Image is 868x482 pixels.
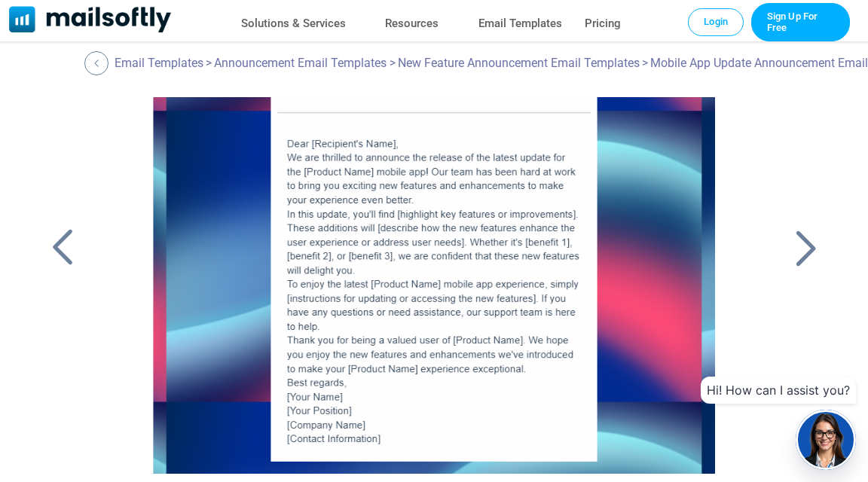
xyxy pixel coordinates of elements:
a: Email Templates [115,56,203,70]
a: Announcement Email Templates [214,56,387,70]
a: Login [688,8,744,35]
div: Hi! How can I assist you? [701,377,856,404]
a: Solutions & Services [241,13,346,35]
a: Back [787,228,824,267]
a: Pricing [585,13,621,35]
a: Mobile App Update Announcement Email [121,97,746,474]
a: Mailsoftly [9,6,171,35]
a: Resources [385,13,439,35]
a: Back [44,228,81,267]
a: New Feature Announcement Email Templates [398,56,640,70]
a: Back [84,51,112,75]
a: Email Templates [478,13,562,35]
a: Trial [751,3,850,41]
